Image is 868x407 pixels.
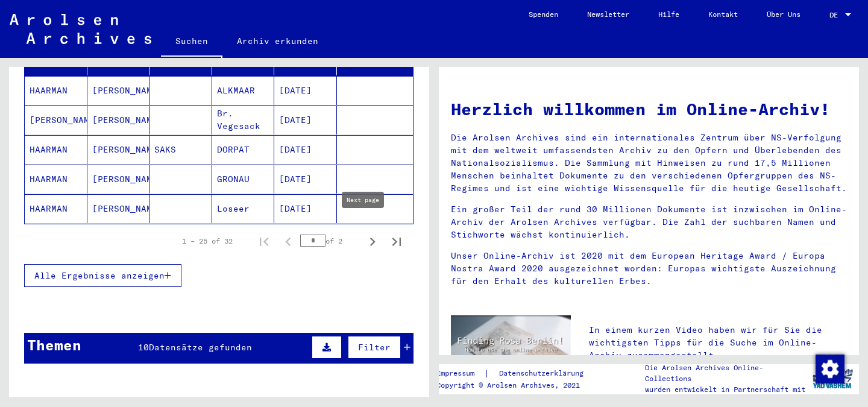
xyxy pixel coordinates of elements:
[358,342,391,353] span: Filter
[436,380,598,391] p: Copyright © Arolsen Archives, 2021
[212,106,275,134] mat-cell: Br. Vegesack
[24,264,181,287] button: Alle Ergebnisse anzeigen
[34,270,165,281] span: Alle Ergebnisse anzeigen
[300,235,360,247] div: of 2
[27,334,81,356] div: Themen
[149,342,252,353] span: Datensätze gefunden
[829,11,843,19] span: DE
[25,194,87,223] mat-cell: HAARMAN
[25,135,87,164] mat-cell: HAARMAN
[274,194,337,223] mat-cell: [DATE]
[87,135,150,164] mat-cell: [PERSON_NAME]
[212,194,275,223] mat-cell: Loseer
[645,384,807,395] p: wurden entwickelt in Partnerschaft mit
[274,76,337,105] mat-cell: [DATE]
[489,367,598,380] a: Datenschutzerklärung
[810,364,855,394] img: yv_logo.png
[161,27,222,58] a: Suchen
[87,76,150,105] mat-cell: [PERSON_NAME]
[451,131,847,195] p: Die Arolsen Archives sind ein internationales Zentrum über NS-Verfolgung mit dem weltweit umfasse...
[348,336,401,359] button: Filter
[87,106,150,134] mat-cell: [PERSON_NAME]
[10,14,151,44] img: Arolsen_neg.svg
[436,367,484,380] a: Impressum
[589,324,847,362] p: In einem kurzen Video haben wir für Sie die wichtigsten Tipps für die Suche im Online-Archiv zusa...
[212,76,275,105] mat-cell: ALKMAAR
[360,229,385,253] button: Next page
[87,194,150,223] mat-cell: [PERSON_NAME]
[212,165,275,194] mat-cell: GRONAU
[212,135,275,164] mat-cell: DORPAT
[451,315,571,380] img: video.jpg
[385,229,409,253] button: Last page
[274,135,337,164] mat-cell: [DATE]
[222,27,333,55] a: Archiv erkunden
[276,229,300,253] button: Previous page
[274,106,337,134] mat-cell: [DATE]
[87,165,150,194] mat-cell: [PERSON_NAME]
[645,362,807,384] p: Die Arolsen Archives Online-Collections
[182,236,233,247] div: 1 – 25 of 32
[138,342,149,353] span: 10
[149,135,212,164] mat-cell: SAKS
[252,229,276,253] button: First page
[436,367,598,380] div: |
[451,96,847,122] h1: Herzlich willkommen im Online-Archiv!
[274,165,337,194] mat-cell: [DATE]
[25,165,87,194] mat-cell: HAARMAN
[816,355,844,383] img: Zustimmung ändern
[451,203,847,241] p: Ein großer Teil der rund 30 Millionen Dokumente ist inzwischen im Online-Archiv der Arolsen Archi...
[25,106,87,134] mat-cell: [PERSON_NAME]
[451,250,847,288] p: Unser Online-Archiv ist 2020 mit dem European Heritage Award / Europa Nostra Award 2020 ausgezeic...
[25,76,87,105] mat-cell: HAARMAN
